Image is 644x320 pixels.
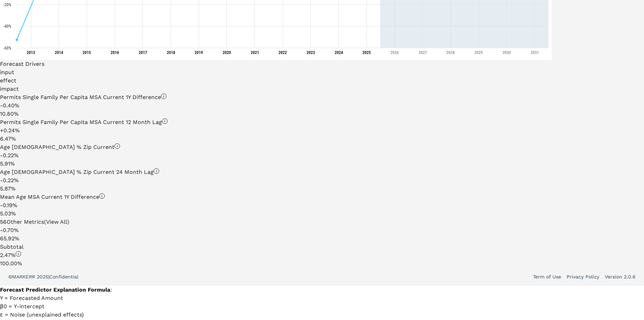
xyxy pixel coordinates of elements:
[3,46,11,51] text: -60%
[12,274,37,279] span: MARKERR
[503,50,511,55] tspan: 2030
[3,2,11,7] text: -20%
[8,274,12,279] span: ©
[605,273,636,280] a: Version 2.0.6
[27,50,35,55] tspan: 2013
[167,50,175,55] tspan: 2018
[3,24,11,29] text: -40%
[195,50,203,55] tspan: 2019
[37,274,49,279] span: 2025 |
[533,273,561,280] a: Term of Use
[362,50,371,55] tspan: 2025
[278,50,287,55] tspan: 2022
[223,50,231,55] tspan: 2020
[531,50,539,55] tspan: 2031
[390,50,399,55] tspan: 2026
[49,274,78,279] span: Confidential
[16,38,18,41] path: Thursday, 28 Jun, 19:00, -52.66. 33716.
[474,50,483,55] tspan: 2029
[419,50,427,55] tspan: 2027
[83,50,91,55] tspan: 2015
[111,50,119,55] tspan: 2016
[251,50,259,55] tspan: 2021
[446,50,455,55] tspan: 2028
[307,50,315,55] tspan: 2023
[567,273,599,280] a: Privacy Policy
[139,50,147,55] tspan: 2017
[335,50,343,55] tspan: 2024
[55,50,63,55] tspan: 2014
